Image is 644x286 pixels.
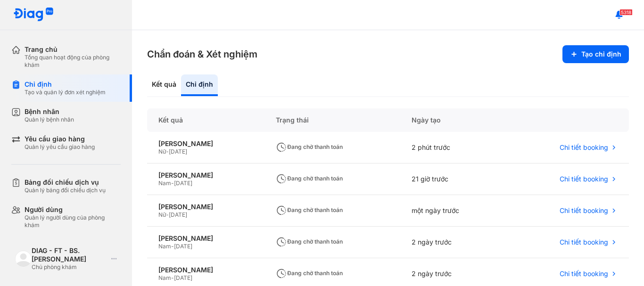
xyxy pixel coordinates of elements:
[147,108,264,132] div: Kết quả
[25,205,121,214] div: Người dùng
[276,143,343,150] span: Đang chờ thanh toán
[400,163,507,195] div: 21 giờ trước
[400,132,507,163] div: 2 phút trước
[158,171,253,180] div: [PERSON_NAME]
[147,48,257,61] h3: Chẩn đoán & Xét nghiệm
[264,108,400,132] div: Trạng thái
[400,227,507,258] div: 2 ngày trước
[158,139,253,148] div: [PERSON_NAME]
[158,234,253,243] div: [PERSON_NAME]
[13,8,54,22] img: logo
[166,148,169,155] span: -
[158,211,166,218] span: Nữ
[174,180,192,187] span: [DATE]
[276,238,343,245] span: Đang chờ thanh toán
[147,74,181,96] div: Kết quả
[25,187,106,194] div: Quản lý bảng đối chiếu dịch vụ
[25,143,95,151] div: Quản lý yêu cầu giao hàng
[171,274,174,281] span: -
[25,214,121,229] div: Quản lý người dùng của phòng khám
[560,143,608,152] span: Chi tiết booking
[181,74,218,96] div: Chỉ định
[171,180,174,187] span: -
[25,107,74,116] div: Bệnh nhân
[169,211,187,218] span: [DATE]
[158,274,171,281] span: Nam
[276,175,343,182] span: Đang chờ thanh toán
[169,148,187,155] span: [DATE]
[15,251,32,267] img: logo
[25,45,121,54] div: Trang chủ
[171,243,174,250] span: -
[560,238,608,246] span: Chi tiết booking
[276,206,343,213] span: Đang chờ thanh toán
[174,274,192,281] span: [DATE]
[158,266,253,274] div: [PERSON_NAME]
[560,206,608,215] span: Chi tiết booking
[400,195,507,227] div: một ngày trước
[158,243,171,250] span: Nam
[25,89,106,96] div: Tạo và quản lý đơn xét nghiệm
[25,116,74,123] div: Quản lý bệnh nhân
[25,178,106,187] div: Bảng đối chiếu dịch vụ
[32,263,107,271] div: Chủ phòng khám
[158,203,253,211] div: [PERSON_NAME]
[166,211,169,218] span: -
[25,54,121,69] div: Tổng quan hoạt động của phòng khám
[400,108,507,132] div: Ngày tạo
[276,270,343,277] span: Đang chờ thanh toán
[158,148,166,155] span: Nữ
[25,135,95,143] div: Yêu cầu giao hàng
[32,246,107,263] div: DIAG - FT - BS. [PERSON_NAME]
[562,45,629,63] button: Tạo chỉ định
[25,80,106,89] div: Chỉ định
[560,270,608,278] span: Chi tiết booking
[619,9,633,16] span: 5318
[560,175,608,183] span: Chi tiết booking
[174,243,192,250] span: [DATE]
[158,180,171,187] span: Nam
